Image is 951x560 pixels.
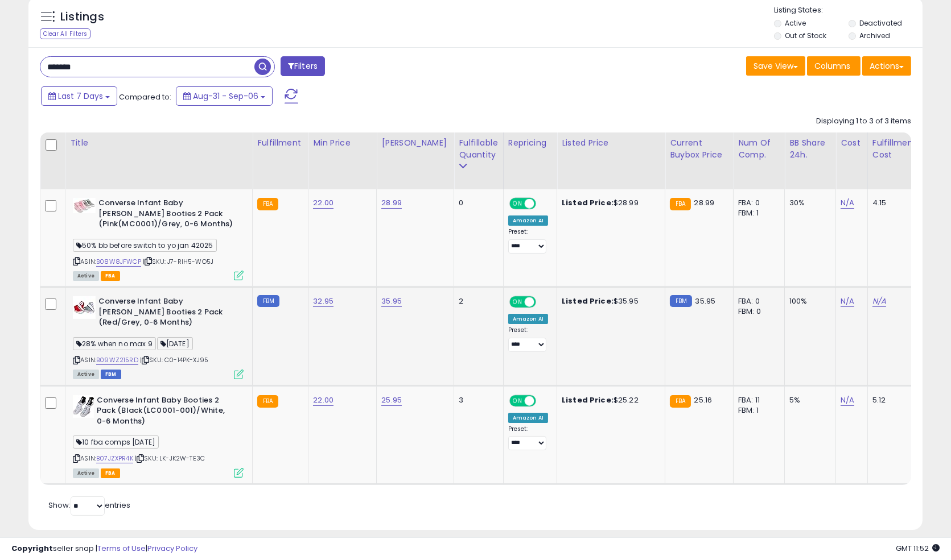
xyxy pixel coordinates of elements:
[562,395,614,405] b: Listed Price:
[101,271,120,281] span: FBA
[670,137,728,161] div: Current Buybox Price
[562,296,614,306] b: Listed Price:
[70,137,248,149] div: Title
[789,137,831,161] div: BB Share 24h.
[193,90,258,102] span: Aug-31 - Sep-06
[508,137,552,149] div: Repricing
[511,199,525,209] span: ON
[695,296,715,306] span: 35.95
[140,355,208,364] span: | SKU: C0-14PK-XJ95
[508,413,548,423] div: Amazon AI
[73,395,244,476] div: ASIN:
[147,543,197,554] a: Privacy Policy
[73,468,99,478] span: All listings currently available for purchase on Amazon
[816,116,911,127] div: Displaying 1 to 3 of 3 items
[694,197,714,208] span: 28.99
[738,395,776,405] div: FBA: 11
[789,395,827,405] div: 5%
[862,56,911,76] button: Actions
[872,198,912,208] div: 4.15
[73,271,99,281] span: All listings currently available for purchase on Amazon
[562,137,660,149] div: Listed Price
[257,295,279,307] small: FBM
[738,296,776,306] div: FBA: 0
[562,198,656,208] div: $28.99
[562,197,614,208] b: Listed Price:
[841,296,854,307] a: N/A
[896,543,940,554] span: 2025-09-14 11:52 GMT
[508,228,548,254] div: Preset:
[73,198,244,279] div: ASIN:
[562,395,656,405] div: $25.22
[511,396,525,405] span: ON
[841,197,854,209] a: N/A
[508,215,548,226] div: Amazon AI
[459,198,494,208] div: 0
[807,56,861,76] button: Columns
[98,296,237,331] b: Converse Infant Baby [PERSON_NAME] Booties 2 Pack (Red/Grey, 0-6 Months)
[73,198,96,213] img: 418FxTDCJ4L._SL40_.jpg
[98,198,237,233] b: Converse Infant Baby [PERSON_NAME] Booties 2 Pack (Pink(MC0001)/Grey, 0-6 Months)
[381,395,402,406] a: 25.95
[41,86,117,106] button: Last 7 Days
[101,468,120,478] span: FBA
[508,326,548,352] div: Preset:
[143,257,213,266] span: | SKU: J7-RIH5-WO5J
[381,296,402,307] a: 35.95
[281,56,325,76] button: Filters
[381,197,402,209] a: 28.99
[135,454,205,463] span: | SKU: LK-JK2W-TE3C
[534,396,552,405] span: OFF
[40,28,90,39] div: Clear All Filters
[534,199,552,209] span: OFF
[73,337,156,350] span: 28% when no max 9
[670,295,692,307] small: FBM
[101,370,121,379] span: FBM
[257,198,278,210] small: FBA
[841,137,863,149] div: Cost
[814,60,850,72] span: Columns
[313,197,334,209] a: 22.00
[694,395,712,405] span: 25.16
[785,31,826,40] label: Out of Stock
[459,395,494,405] div: 3
[859,18,902,28] label: Deactivated
[313,137,372,149] div: Min Price
[73,395,94,418] img: 41j0lqctj6L._SL40_.jpg
[381,137,449,149] div: [PERSON_NAME]
[119,92,171,102] span: Compared to:
[670,395,691,408] small: FBA
[511,297,525,307] span: ON
[508,425,548,451] div: Preset:
[872,395,912,405] div: 5.12
[774,5,923,16] p: Listing States:
[459,137,498,161] div: Fulfillable Quantity
[785,18,806,28] label: Active
[176,86,273,106] button: Aug-31 - Sep-06
[313,296,334,307] a: 32.95
[459,296,494,306] div: 2
[789,296,827,306] div: 100%
[96,454,133,463] a: B07JZXPR4K
[508,314,548,324] div: Amazon AI
[73,370,99,379] span: All listings currently available for purchase on Amazon
[738,306,776,317] div: FBM: 0
[257,137,303,149] div: Fulfillment
[859,31,890,40] label: Archived
[746,56,805,76] button: Save View
[97,543,146,554] a: Terms of Use
[534,297,552,307] span: OFF
[96,257,141,267] a: B08W8JFWCP
[73,296,244,378] div: ASIN:
[73,239,217,252] span: 50% bb before switch to yo jan 42025
[738,137,780,161] div: Num of Comp.
[738,405,776,416] div: FBM: 1
[789,198,827,208] div: 30%
[96,355,138,365] a: B09WZ215RD
[738,198,776,208] div: FBA: 0
[738,208,776,218] div: FBM: 1
[97,395,235,430] b: Converse Infant Baby Booties 2 Pack (Black(LC0001-001)/White, 0-6 Months)
[58,90,103,102] span: Last 7 Days
[157,337,193,350] span: [DATE]
[11,543,53,554] strong: Copyright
